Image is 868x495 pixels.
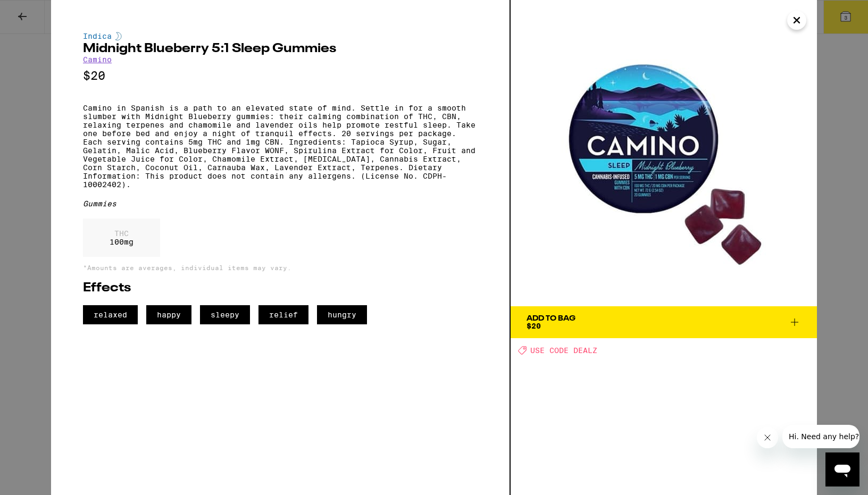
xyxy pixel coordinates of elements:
button: Add To Bag$20 [511,306,817,338]
a: Camino [83,55,112,64]
div: 100 mg [83,219,160,257]
span: USE CODE DEALZ [530,346,597,355]
span: sleepy [200,305,250,324]
iframe: Message from company [782,425,859,448]
h2: Midnight Blueberry 5:1 Sleep Gummies [83,43,478,55]
span: happy [146,305,191,324]
span: relief [258,305,308,324]
span: $20 [527,322,541,330]
p: THC [110,229,133,238]
div: Add To Bag [527,315,575,322]
span: relaxed [83,305,138,324]
span: hungry [317,305,367,324]
iframe: Close message [757,427,778,448]
button: Close [787,11,806,30]
div: Indica [83,32,478,40]
iframe: Button to launch messaging window [825,452,859,486]
h2: Effects [83,282,478,295]
p: *Amounts are averages, individual items may vary. [83,264,478,271]
p: Camino in Spanish is a path to an elevated state of mind. Settle in for a smooth slumber with Mid... [83,104,478,189]
div: Gummies [83,199,478,208]
p: $20 [83,69,478,82]
img: indicaColor.svg [115,32,122,40]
